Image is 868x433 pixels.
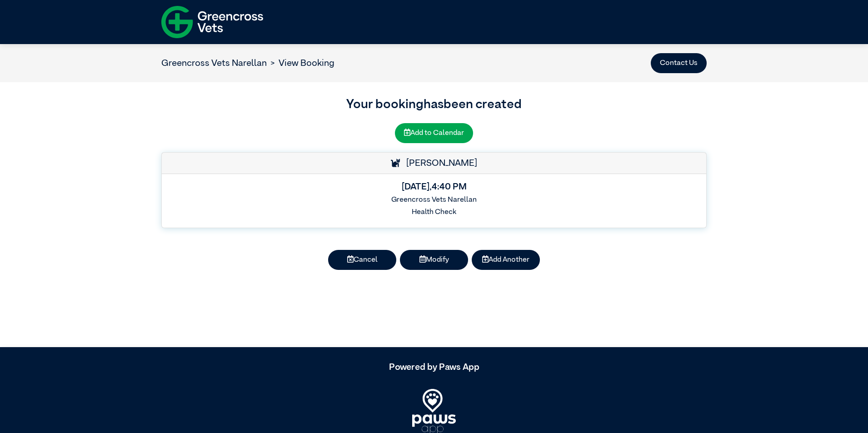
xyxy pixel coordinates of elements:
button: Modify [400,250,468,270]
button: Cancel [328,250,396,270]
button: Add Another [472,250,540,270]
h5: [DATE] , 4:40 PM [169,181,699,192]
span: [PERSON_NAME] [402,159,477,168]
h6: Greencross Vets Narellan [169,196,699,204]
button: Add to Calendar [395,123,473,143]
img: f-logo [161,2,263,42]
h6: Health Check [169,208,699,217]
h3: Your booking has been created [161,95,707,114]
li: View Booking [267,56,334,70]
a: Greencross Vets Narellan [161,59,267,68]
h5: Powered by Paws App [161,362,707,373]
button: Contact Us [651,53,707,73]
nav: breadcrumb [161,56,334,70]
